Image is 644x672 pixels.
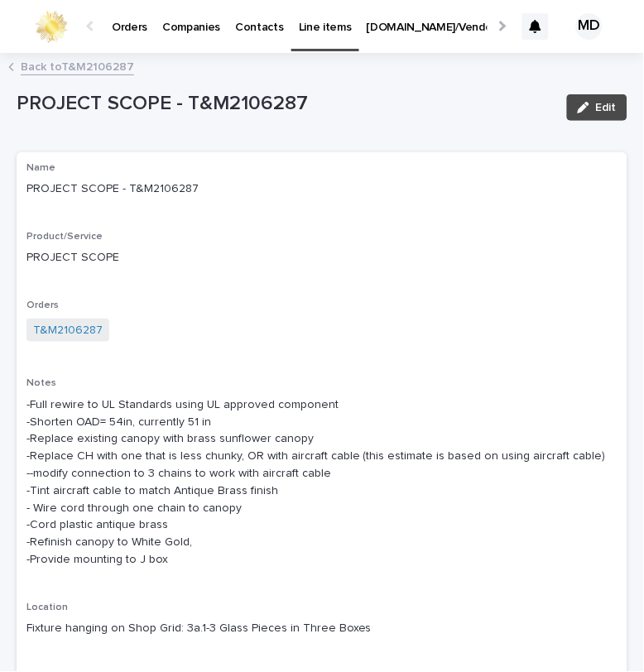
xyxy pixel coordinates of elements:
p: PROJECT SCOPE - T&M2106287 [17,92,554,116]
span: Edit [596,102,617,113]
img: 0ffKfDbyRa2Iv8hnaAqg [33,10,70,43]
span: Location [26,603,68,613]
p: PROJECT SCOPE - T&M2106287 [26,180,618,198]
span: Product/Service [26,232,103,242]
p: -Full rewire to UL Standards using UL approved component -Shorten OAD= 54in, currently 51 in -Rep... [26,397,618,569]
button: Edit [567,94,627,121]
p: PROJECT SCOPE [26,249,618,266]
a: T&M2106287 [33,322,103,339]
div: MD [576,13,603,40]
span: Name [26,163,55,173]
span: Notes [26,379,56,389]
p: Fixture hanging on Shop Grid: 3a.1-3 Glass Pieces in Three Boxes [26,621,618,638]
span: Orders [26,300,59,310]
a: Back toT&M2106287 [21,56,134,75]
